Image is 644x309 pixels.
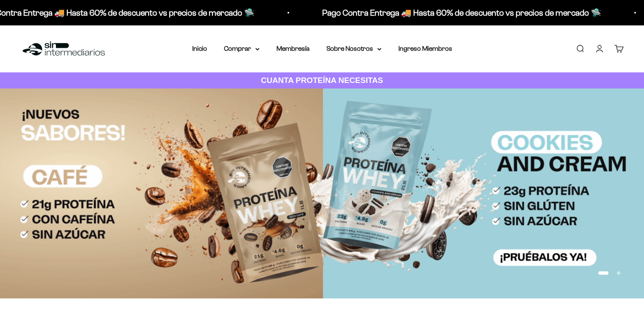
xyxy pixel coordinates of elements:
[192,45,207,52] a: Inicio
[398,45,452,52] a: Ingreso Miembros
[276,45,310,52] a: Membresía
[261,76,383,85] strong: CUANTA PROTEÍNA NECESITAS
[224,43,260,54] summary: Comprar
[326,43,381,54] summary: Sobre Nosotros
[310,6,589,19] p: Pago Contra Entrega 🚚 Hasta 60% de descuento vs precios de mercado 🛸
